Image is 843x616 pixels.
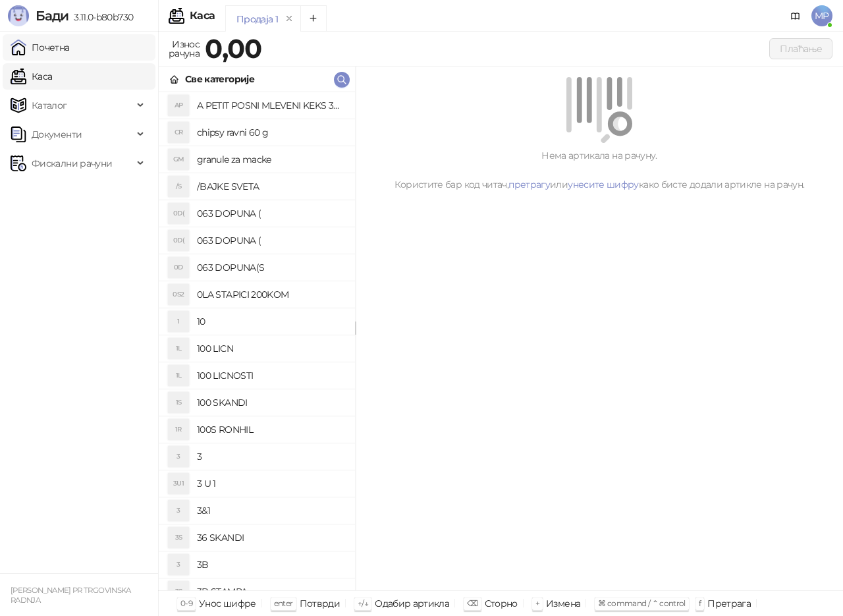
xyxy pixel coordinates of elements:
[485,595,518,612] div: Сторно
[168,203,189,224] div: 0D(
[199,595,256,612] div: Унос шифре
[8,5,29,26] img: Logo
[699,598,701,608] span: f
[36,8,68,24] span: Бади
[358,598,368,608] span: ↑/↓
[168,122,189,143] div: CR
[185,72,254,86] div: Све категорије
[535,598,539,608] span: +
[168,149,189,170] div: GM
[11,63,52,90] a: Каса
[205,32,261,65] strong: 0,00
[168,500,189,521] div: 3
[168,392,189,413] div: 1S
[68,11,133,23] span: 3.11.0-b80b730
[300,5,327,32] button: Add tab
[371,148,827,192] div: Нема артикала на рачуну. Користите бар код читач, или како бисте додали артикле на рачун.
[197,203,344,224] h4: 063 DOPUNA (
[568,179,639,190] a: унесите шифру
[32,150,112,177] span: Фискални рачуни
[168,284,189,305] div: 0S2
[274,598,293,608] span: enter
[375,595,449,612] div: Одабир артикла
[197,284,344,305] h4: 0LA STAPICI 200KOM
[707,595,751,612] div: Претрага
[197,230,344,251] h4: 063 DOPUNA (
[168,554,189,575] div: 3
[168,95,189,116] div: AP
[168,338,189,359] div: 1L
[168,365,189,386] div: 1L
[168,419,189,440] div: 1R
[281,13,298,24] button: remove
[168,527,189,548] div: 3S
[197,176,344,197] h4: /BAJKE SVETA
[197,311,344,332] h4: 10
[197,446,344,467] h4: 3
[811,5,832,26] span: MP
[168,176,189,197] div: /S
[197,419,344,440] h4: 100S RONHIL
[197,392,344,413] h4: 100 SKANDI
[197,581,344,602] h4: 3B STAMPA
[236,12,278,26] div: Продаја 1
[168,311,189,332] div: 1
[546,595,580,612] div: Измена
[11,34,70,61] a: Почетна
[197,527,344,548] h4: 36 SKANDI
[300,595,340,612] div: Потврди
[197,473,344,494] h4: 3 U 1
[190,11,215,21] div: Каса
[197,554,344,575] h4: 3B
[197,122,344,143] h4: chipsy ravni 60 g
[197,500,344,521] h4: 3&1
[197,365,344,386] h4: 100 LICNOSTI
[197,95,344,116] h4: A PETIT POSNI MLEVENI KEKS 300G
[769,38,832,59] button: Плаћање
[168,230,189,251] div: 0D(
[168,581,189,602] div: 3S
[168,446,189,467] div: 3
[159,92,355,590] div: grid
[785,5,806,26] a: Документација
[197,149,344,170] h4: granule za macke
[180,598,192,608] span: 0-9
[168,257,189,278] div: 0D
[168,473,189,494] div: 3U1
[32,92,67,119] span: Каталог
[467,598,477,608] span: ⌫
[197,257,344,278] h4: 063 DOPUNA(S
[166,36,202,62] div: Износ рачуна
[197,338,344,359] h4: 100 LICN
[598,598,686,608] span: ⌘ command / ⌃ control
[32,121,82,148] span: Документи
[508,179,550,190] a: претрагу
[11,586,131,605] small: [PERSON_NAME] PR TRGOVINSKA RADNJA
